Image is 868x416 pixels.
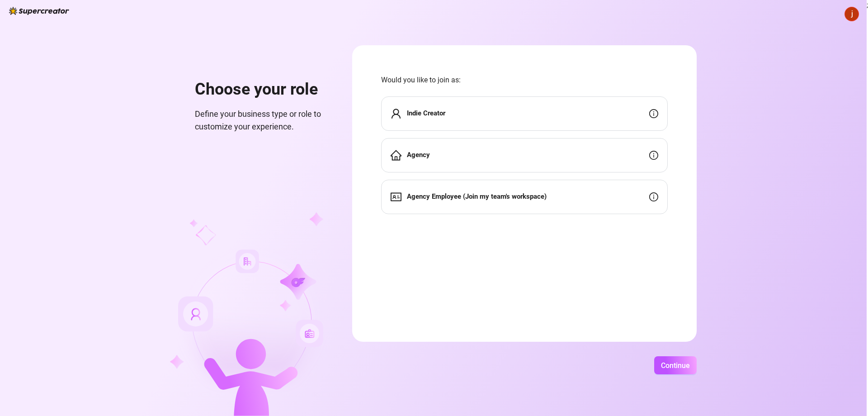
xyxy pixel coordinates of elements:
span: info-circle [649,109,658,118]
button: Continue [654,356,697,374]
span: user [391,108,401,119]
span: Continue [661,361,690,370]
span: Define your business type or role to customize your experience. [195,108,330,134]
span: info-circle [649,151,658,160]
strong: Indie Creator [407,109,445,117]
h1: Choose your role [195,80,330,100]
img: logo [9,7,69,15]
span: info-circle [649,192,658,201]
strong: Agency Employee (Join my team's workspace) [407,192,547,201]
span: idcard [391,191,401,202]
strong: Agency [407,151,430,159]
span: home [391,150,401,161]
img: ACg8ocKJqSP8AIiJmf4OH7Q16UeNnYUOSxZ5jRJTr5FwVfYIVCclcA=s96-c [845,7,859,21]
span: Would you like to join as: [381,74,668,86]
